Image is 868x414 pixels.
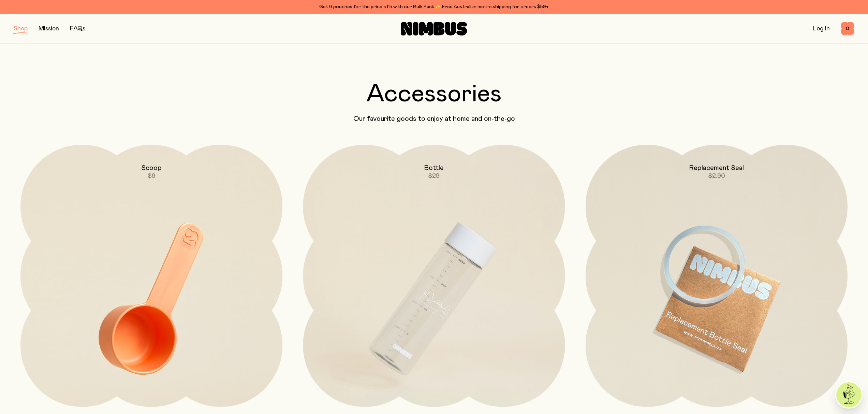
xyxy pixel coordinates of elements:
[20,145,282,407] a: Scoop$9
[586,145,848,407] a: Replacement Seal$2.90
[424,164,444,172] h2: Bottle
[39,26,59,32] a: Mission
[14,3,854,11] div: Get 6 pouches for the price of 5 with our Bulk Pack ✨ Free Australian metro shipping for orders $59+
[689,164,744,172] h2: Replacement Seal
[141,164,162,172] h2: Scoop
[428,173,440,179] span: $29
[708,173,725,179] span: $2.90
[836,382,862,408] img: agent
[303,145,565,407] a: Bottle$29
[148,173,156,179] span: $9
[70,26,85,32] a: FAQs
[841,22,854,35] button: 0
[813,26,830,32] a: Log In
[14,82,854,106] h2: Accessories
[14,115,854,123] p: Our favourite goods to enjoy at home and on-the-go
